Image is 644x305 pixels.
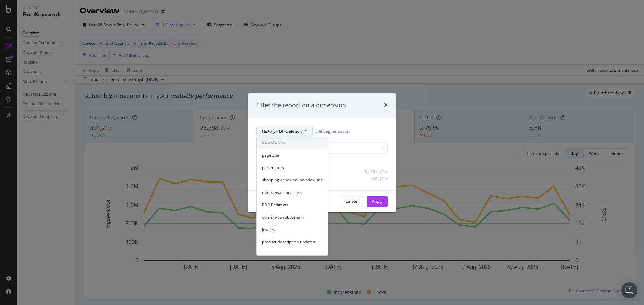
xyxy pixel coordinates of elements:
[257,137,328,148] span: SEGMENTS
[262,165,323,171] span: parameters
[345,198,358,204] div: Cancel
[262,152,323,158] span: pagetype
[262,177,323,183] span: shopping-canonical-noindex-urls
[256,101,346,110] div: Filter the report on a dimension
[340,196,364,207] button: Cancel
[355,169,388,175] div: 31,261 URLs
[248,93,396,212] div: modal
[262,128,302,134] span: History-PDP-Deletion
[262,214,323,220] span: domain-vs-subdomain
[262,227,323,233] span: Jewelry
[384,101,388,110] div: times
[355,176,388,182] div: 928 URLs
[256,126,313,137] button: History-PDP-Deletion
[621,282,637,298] div: Open Intercom Messenger
[262,189,323,196] span: top-transactional-urls
[372,198,382,204] div: Apply
[262,202,323,208] span: PDP-Redirects
[262,251,323,257] span: TPI
[367,196,388,207] button: Apply
[315,128,350,135] a: Edit Segmentation
[262,239,323,245] span: product-description-updates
